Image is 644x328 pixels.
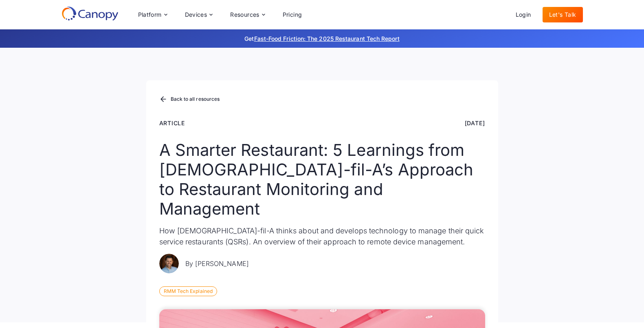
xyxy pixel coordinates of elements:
p: How [DEMOGRAPHIC_DATA]-fil-A thinks about and develops technology to manage their quick service r... [159,225,485,247]
div: Platform [138,12,162,18]
h1: A Smarter Restaurant: 5 Learnings from [DEMOGRAPHIC_DATA]-fil-A’s Approach to Restaurant Monitori... [159,140,485,219]
div: Resources [230,12,259,18]
a: Fast-Food Friction: The 2025 Restaurant Tech Report [254,35,400,42]
a: Pricing [276,7,309,22]
div: Article [159,119,185,127]
div: Back to all resources [171,97,220,102]
div: [DATE] [465,119,485,127]
a: Login [509,7,538,22]
p: Get [123,34,522,43]
a: Let's Talk [543,7,583,22]
a: Back to all resources [159,94,220,105]
div: RMM Tech Explained [159,286,217,296]
p: By [PERSON_NAME] [185,259,249,268]
div: Devices [185,12,207,18]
